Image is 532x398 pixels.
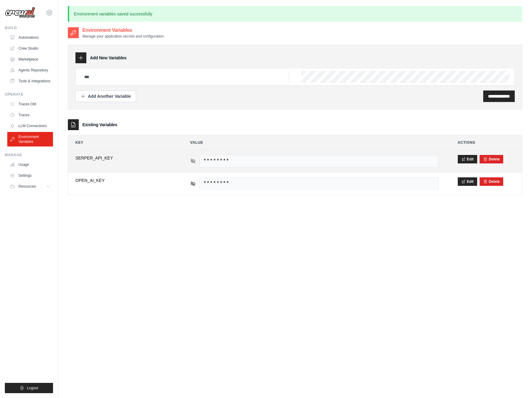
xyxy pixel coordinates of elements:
span: OPEN_AI_KEY [75,177,171,183]
button: Logout [5,383,53,393]
button: Add Another Variable [75,90,136,102]
h2: Environment Variables [82,27,164,34]
h3: Existing Variables [82,122,117,128]
span: SERPER_API_KEY [75,155,171,161]
button: Delete [483,157,500,162]
div: Operate [5,92,53,97]
button: Edit [458,177,477,186]
a: Usage [7,160,53,169]
div: Add Another Variable [81,93,131,99]
img: Logo [5,7,35,18]
div: Build [5,25,53,30]
button: Edit [458,155,477,163]
th: Actions [451,135,522,150]
button: Delete [483,179,500,184]
a: Traces [7,110,53,120]
th: Key [68,135,178,150]
a: Crew Studio [7,44,53,53]
p: Environment variables saved successfully [68,6,522,22]
a: Marketplace [7,54,53,64]
th: Value [183,135,446,150]
a: Agents Repository [7,65,53,75]
div: Manage [5,153,53,157]
button: Resources [7,182,53,191]
p: Manage your application secrets and configuration [82,34,164,39]
h3: Add New Variables [90,55,127,61]
a: Settings [7,171,53,180]
a: Environment Variables [7,132,53,146]
a: Automations [7,33,53,42]
span: Logout [27,386,38,390]
a: Tools & Integrations [7,76,53,86]
span: Resources [18,184,36,189]
a: Traces Old [7,99,53,109]
a: LLM Connections [7,121,53,131]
